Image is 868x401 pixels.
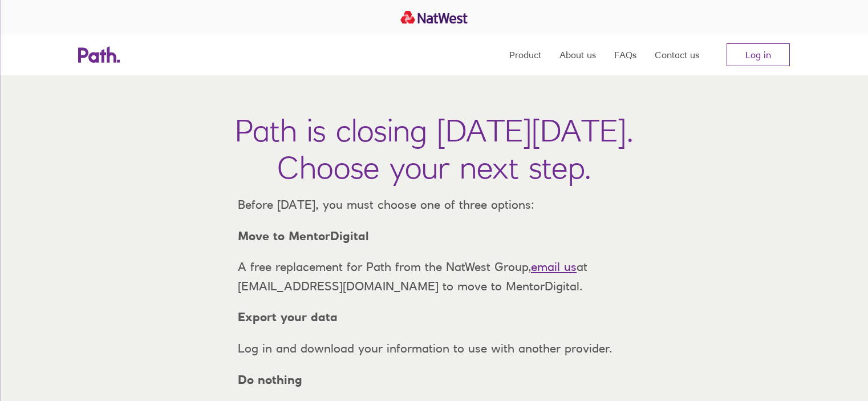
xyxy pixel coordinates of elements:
[229,195,639,214] p: Before [DATE], you must choose one of three options:
[655,34,699,75] a: Contact us
[559,34,596,75] a: About us
[531,260,577,274] a: email us
[727,43,790,66] a: Log in
[235,112,634,186] h1: Path is closing [DATE][DATE]. Choose your next step.
[238,229,369,243] strong: Move to MentorDigital
[614,34,636,75] a: FAQs
[229,257,639,295] p: A free replacement for Path from the NatWest Group, at [EMAIL_ADDRESS][DOMAIN_NAME] to move to Me...
[238,310,338,324] strong: Export your data
[229,339,639,358] p: Log in and download your information to use with another provider.
[238,372,302,387] strong: Do nothing
[509,34,541,75] a: Product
